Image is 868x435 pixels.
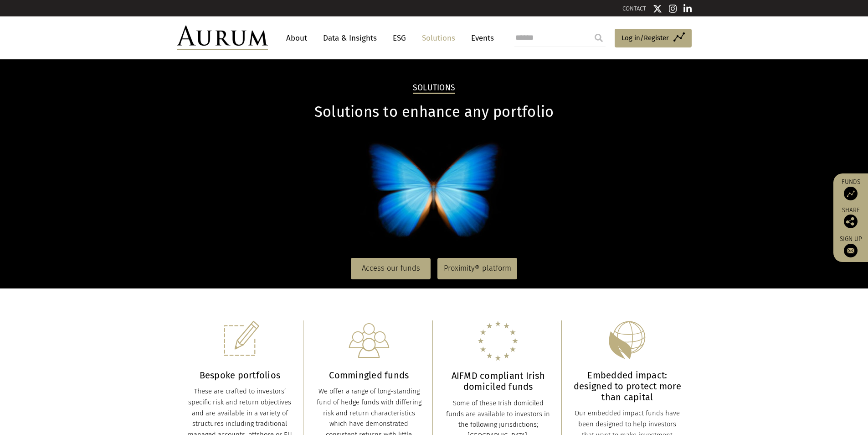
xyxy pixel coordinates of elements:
[282,30,312,47] a: About
[417,30,460,47] a: Solutions
[590,29,608,47] input: Submit
[318,30,381,47] a: Data & Insights
[186,370,294,381] h3: Bespoke portfolios
[621,32,669,43] span: Log in/Register
[467,30,494,47] a: Events
[844,187,858,200] img: Access Funds
[683,4,692,13] img: Linkedin icon
[315,370,423,381] h3: Commingled funds
[444,370,553,392] h3: AIFMD compliant Irish domiciled funds
[838,235,863,257] a: Sign up
[838,207,863,228] div: Share
[838,178,863,200] a: Funds
[622,5,646,12] a: CONTACT
[351,258,431,279] a: Access our funds
[573,370,682,403] h3: Embedded impact: designed to protect more than capital
[653,4,662,13] img: Twitter icon
[615,29,692,48] a: Log in/Register
[437,258,517,279] a: Proximity® platform
[388,30,411,47] a: ESG
[413,83,455,94] h2: Solutions
[177,103,692,121] h1: Solutions to enhance any portfolio
[669,4,677,13] img: Instagram icon
[844,215,858,228] img: Share this post
[177,26,268,50] img: Aurum
[844,244,858,257] img: Sign up to our newsletter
